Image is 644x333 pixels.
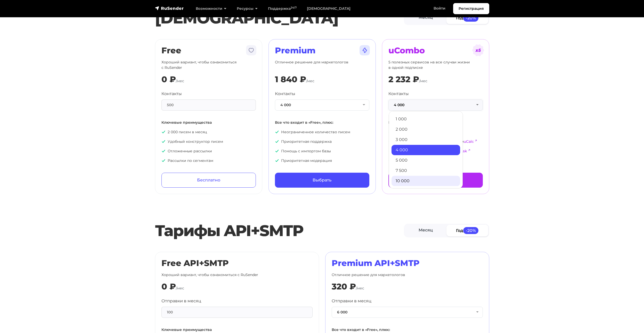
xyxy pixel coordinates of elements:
a: Поддержка24/7 [263,3,302,14]
img: icon-ok.svg [161,149,166,153]
p: Рассылки по сегментам [161,158,256,163]
span: -20% [463,14,479,21]
span: /мес [176,286,184,290]
sup: 24/7 [291,6,297,9]
p: Все что входит в «Free», плюс: [275,120,369,125]
img: icon-ok.svg [161,130,166,134]
a: 1 000 [392,114,460,124]
a: Бесплатно [161,173,256,188]
p: Отложенные рассылки [161,148,256,154]
span: -20% [463,227,479,234]
h2: Free API+SMTP [161,258,313,268]
a: Год [446,12,488,24]
p: 2 000 писем в месяц [161,129,256,135]
a: 13 000 [392,186,460,196]
a: 2 000 [392,124,460,135]
a: 3 000 [392,135,460,145]
img: icon-ok.svg [275,139,279,144]
p: Ключевые преимущества [161,327,313,332]
img: tarif-ucombo.svg [472,44,484,56]
p: Конструктор сайтов [388,129,483,135]
ul: 4 000 [389,111,463,188]
p: 5 полезных сервисов на все случаи жизни в одной подписке [388,60,483,70]
p: Все что входит в «Premium», плюс: [388,120,483,125]
img: icon-ok.svg [388,159,393,163]
p: Удобный конструктор писем [161,139,256,144]
button: 6 000 [332,307,483,318]
a: Регистрация [453,3,489,14]
p: Приоритетная поддержка [275,139,369,144]
img: tarif-premium.svg [358,44,371,56]
img: icon-ok.svg [275,130,279,134]
img: icon-ok.svg [161,139,166,144]
p: Все что входит в «Free», плюс: [332,327,483,332]
h2: Premium [275,46,369,55]
div: 320 ₽ [332,282,356,292]
img: icon-ok.svg [275,149,279,153]
img: RuSender [155,6,184,11]
a: Возможности [191,3,232,14]
span: /мес [356,286,364,290]
div: 0 ₽ [161,74,176,84]
a: 4 000 [392,145,460,155]
a: Ресурсы [232,3,263,14]
span: /мес [419,79,427,83]
img: icon-ok.svg [388,130,393,134]
button: 4 000 [388,99,483,111]
button: 4 000 [275,99,369,111]
a: Месяц [405,12,447,24]
a: Месяц [405,225,447,236]
img: icon-ok.svg [388,149,393,153]
p: Конструктор калькуляторов и форм [388,139,483,144]
div: 0 ₽ [161,282,176,292]
p: Хороший вариант, чтобы ознакомиться с RuSender [161,272,313,278]
p: Неограниченное количество писем [275,129,369,135]
label: Контакты [161,91,182,97]
span: /мес [306,79,314,83]
h2: Free [161,46,256,55]
div: 1 840 ₽ [275,74,306,84]
a: Выбрать [388,173,483,188]
p: Хороший вариант, чтобы ознакомиться с RuSender [161,60,256,70]
img: icon-ok.svg [161,159,166,163]
h1: [DEMOGRAPHIC_DATA] [155,9,404,27]
p: Отличное решение для маркетологов [332,272,483,278]
p: Конструктор опросов и анкет [388,148,483,154]
label: Контакты [388,91,409,97]
img: icon-ok.svg [388,139,393,144]
a: Выбрать [275,173,369,188]
a: 5 000 [392,155,460,165]
label: Отправки в месяц [161,298,201,304]
p: Отличное решение для маркетологов [275,60,369,70]
p: Приоритетная модерация [275,158,369,163]
h2: Premium API+SMTP [332,258,483,268]
p: Помощь с импортом базы [275,148,369,154]
a: Год [446,225,488,236]
label: Отправки в месяц [332,298,371,304]
label: Контакты [275,91,295,97]
p: Ключевые преимущества [161,120,256,125]
p: CRM-система [388,158,483,163]
img: tarif-free.svg [245,44,257,56]
span: /мес [176,79,184,83]
h2: uCombo [388,46,483,55]
img: icon-ok.svg [275,159,279,163]
h2: Тарифы API+SMTP [155,221,404,240]
a: Войти [428,3,451,14]
a: 10 000 [392,176,460,186]
a: [DEMOGRAPHIC_DATA] [302,3,356,14]
a: uCalc [464,139,474,144]
div: 2 232 ₽ [388,74,419,84]
a: 7 500 [392,165,460,176]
